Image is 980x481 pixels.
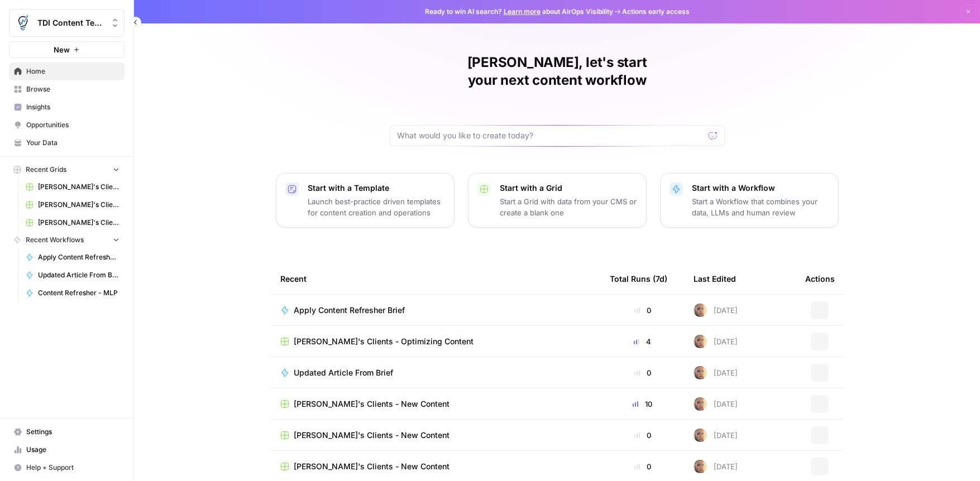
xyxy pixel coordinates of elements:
[9,441,125,459] a: Usage
[26,120,119,130] span: Opportunities
[9,62,125,80] a: Home
[294,305,405,316] span: Apply Content Refresher Brief
[38,288,119,298] span: Content Refresher - MLP
[805,263,835,294] div: Actions
[26,66,119,76] span: Home
[397,130,704,141] input: What would you like to create today?
[694,304,738,317] div: [DATE]
[9,459,125,477] button: Help + Support
[21,178,125,196] a: [PERSON_NAME]'s Clients - Optimizing Content
[21,248,125,266] a: Apply Content Refresher Brief
[694,263,736,294] div: Last Edited
[9,134,125,152] a: Your Data
[38,252,119,262] span: Apply Content Refresher Brief
[610,398,676,410] div: 10
[504,7,541,16] a: Learn more
[26,84,119,94] span: Browse
[38,218,119,228] span: [PERSON_NAME]'s Clients - New Content
[500,182,637,194] p: Start with a Grid
[694,429,738,442] div: [DATE]
[9,41,125,58] button: New
[26,235,84,245] span: Recent Workflows
[26,102,119,112] span: Insights
[9,98,125,116] a: Insights
[294,336,474,347] span: [PERSON_NAME]'s Clients - Optimizing Content
[26,427,119,437] span: Settings
[280,461,592,472] a: [PERSON_NAME]'s Clients - New Content
[280,263,592,294] div: Recent
[694,460,738,473] div: [DATE]
[308,182,445,194] p: Start with a Template
[280,336,592,347] a: [PERSON_NAME]'s Clients - Optimizing Content
[610,461,676,472] div: 0
[694,429,707,442] img: rpnue5gqhgwwz5ulzsshxcaclga5
[692,196,829,218] p: Start a Workflow that combines your data, LLMs and human review
[294,461,450,472] span: [PERSON_NAME]'s Clients - New Content
[13,13,33,33] img: TDI Content Team Logo
[610,430,676,441] div: 0
[660,173,839,228] button: Start with a WorkflowStart a Workflow that combines your data, LLMs and human review
[21,196,125,214] a: [PERSON_NAME]'s Clients - New Content
[9,9,125,37] button: Workspace: TDI Content Team
[280,398,592,410] a: [PERSON_NAME]'s Clients - New Content
[610,367,676,378] div: 0
[9,80,125,98] a: Browse
[694,335,738,348] div: [DATE]
[622,7,690,17] span: Actions early access
[26,138,119,148] span: Your Data
[21,214,125,232] a: [PERSON_NAME]'s Clients - New Content
[21,266,125,284] a: Updated Article From Brief
[9,423,125,441] a: Settings
[280,305,592,316] a: Apply Content Refresher Brief
[425,7,613,17] span: Ready to win AI search? about AirOps Visibility
[610,263,667,294] div: Total Runs (7d)
[26,463,119,473] span: Help + Support
[26,165,66,175] span: Recent Grids
[37,17,105,28] span: TDI Content Team
[276,173,455,228] button: Start with a TemplateLaunch best-practice driven templates for content creation and operations
[280,430,592,441] a: [PERSON_NAME]'s Clients - New Content
[390,54,725,89] h1: [PERSON_NAME], let's start your next content workflow
[500,196,637,218] p: Start a Grid with data from your CMS or create a blank one
[694,304,707,317] img: rpnue5gqhgwwz5ulzsshxcaclga5
[9,232,125,248] button: Recent Workflows
[294,398,450,410] span: [PERSON_NAME]'s Clients - New Content
[280,367,592,378] a: Updated Article From Brief
[610,305,676,316] div: 0
[308,196,445,218] p: Launch best-practice driven templates for content creation and operations
[694,397,707,411] img: rpnue5gqhgwwz5ulzsshxcaclga5
[694,366,738,379] div: [DATE]
[21,284,125,302] a: Content Refresher - MLP
[694,460,707,473] img: rpnue5gqhgwwz5ulzsshxcaclga5
[9,161,125,178] button: Recent Grids
[468,173,647,228] button: Start with a GridStart a Grid with data from your CMS or create a blank one
[694,366,707,379] img: rpnue5gqhgwwz5ulzsshxcaclga5
[38,200,119,210] span: [PERSON_NAME]'s Clients - New Content
[694,335,707,348] img: rpnue5gqhgwwz5ulzsshxcaclga5
[694,397,738,411] div: [DATE]
[9,116,125,134] a: Opportunities
[610,336,676,347] div: 4
[38,182,119,192] span: [PERSON_NAME]'s Clients - Optimizing Content
[26,445,119,455] span: Usage
[54,44,70,55] span: New
[294,367,393,378] span: Updated Article From Brief
[294,430,450,441] span: [PERSON_NAME]'s Clients - New Content
[692,182,829,194] p: Start with a Workflow
[38,270,119,280] span: Updated Article From Brief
